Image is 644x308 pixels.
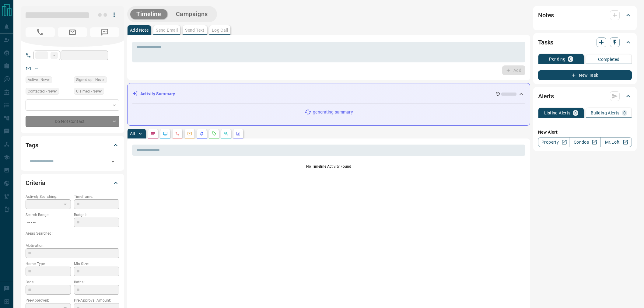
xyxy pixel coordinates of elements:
[74,279,119,285] p: Baths:
[28,88,57,94] span: Contacted - Never
[569,137,600,147] a: Condos
[538,89,632,103] div: Alerts
[26,298,71,303] p: Pre-Approved:
[74,298,119,303] p: Pre-Approval Amount:
[199,131,204,136] svg: Listing Alerts
[236,131,241,136] svg: Agent Actions
[74,261,119,267] p: Min Size:
[74,212,119,218] p: Budget:
[538,8,632,23] div: Notes
[569,57,572,61] p: 0
[538,137,569,147] a: Property
[26,178,45,188] h2: Criteria
[538,35,632,50] div: Tasks
[538,91,554,101] h2: Alerts
[549,57,565,61] p: Pending
[313,109,353,115] p: generating summary
[26,261,71,267] p: Home Type:
[26,194,71,199] p: Actively Searching:
[26,140,38,150] h2: Tags
[26,116,119,127] div: Do Not Contact
[130,28,149,32] p: Add Note
[35,66,38,71] a: --
[598,57,620,61] p: Completed
[140,91,175,97] p: Activity Summary
[26,243,119,248] p: Motivation:
[26,27,55,37] span: No Number
[538,70,632,80] button: New Task
[224,131,229,136] svg: Opportunities
[170,9,214,19] button: Campaigns
[163,131,168,136] svg: Lead Browsing Activity
[26,231,119,236] p: Areas Searched:
[538,129,632,135] p: New Alert:
[130,9,167,19] button: Timeline
[132,88,525,100] div: Activity Summary
[26,176,119,190] div: Criteria
[76,77,105,83] span: Signed up - Never
[90,27,119,37] span: No Number
[28,77,50,83] span: Active - Never
[130,131,135,136] p: All
[544,111,571,115] p: Listing Alerts
[175,131,180,136] svg: Calls
[187,131,192,136] svg: Emails
[132,164,525,169] p: No Timeline Activity Found
[109,157,117,166] button: Open
[26,212,71,218] p: Search Range:
[26,279,71,285] p: Beds:
[151,131,156,136] svg: Notes
[76,88,102,94] span: Claimed - Never
[26,218,71,228] p: -- - --
[212,131,216,136] svg: Requests
[26,138,119,152] div: Tags
[74,194,119,199] p: Timeframe:
[538,37,553,47] h2: Tasks
[574,111,577,115] p: 0
[591,111,620,115] p: Building Alerts
[538,10,554,20] h2: Notes
[58,27,87,37] span: No Email
[600,137,632,147] a: Mr.Loft
[623,111,626,115] p: 0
